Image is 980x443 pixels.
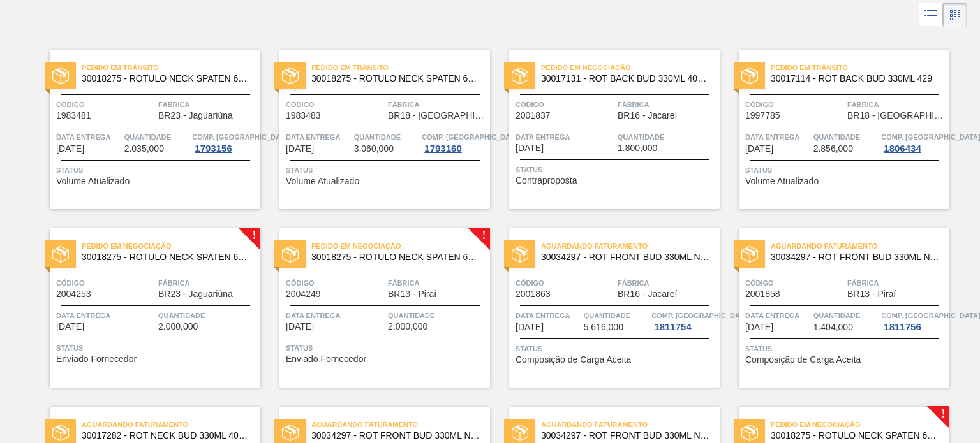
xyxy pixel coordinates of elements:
span: Aguardando Faturamento [541,418,720,431]
span: Quantidade [354,131,419,143]
span: 2.035,000 [124,144,164,154]
a: Comp. [GEOGRAPHIC_DATA]1793160 [422,131,487,154]
span: Comp. Carga [881,131,980,143]
span: BR16 - Jacareí [618,289,677,299]
span: 21/08/2025 [745,323,773,332]
span: Código [286,277,385,289]
span: Status [286,164,487,177]
span: 2.000,000 [388,322,427,331]
span: Código [286,98,385,111]
span: Volume Atualizado [56,177,130,186]
span: BR13 - Piraí [388,289,436,299]
span: BR13 - Piraí [847,289,896,299]
span: 2004253 [56,289,91,299]
a: Comp. [GEOGRAPHIC_DATA]1811754 [651,309,716,332]
img: status [282,425,299,441]
span: Comp. Carga [422,131,521,143]
span: 1983481 [56,111,91,120]
a: statusPedido em Trânsito30017114 - ROT BACK BUD 330ML 429Código1997785FábricaBR18 - [GEOGRAPHIC_D... [720,50,949,209]
span: Fábrica [158,277,257,289]
span: Fábrica [618,98,716,111]
span: Quantidade [388,309,487,322]
span: Status [516,342,716,355]
a: Comp. [GEOGRAPHIC_DATA]1811756 [881,309,946,332]
div: 1793156 [192,143,234,154]
span: Fábrica [388,98,487,111]
span: Data entrega [56,131,121,143]
img: status [512,68,528,84]
span: BR23 - Jaguariúna [158,111,233,120]
span: Fábrica [618,277,716,289]
span: Enviado Fornecedor [286,354,366,364]
div: 1806434 [881,143,923,154]
span: Data entrega [745,131,810,143]
span: Pedido em Negociação [541,61,720,74]
span: 2.856,000 [813,144,853,154]
span: 1.404,000 [813,323,853,332]
span: Pedido em Negociação [311,240,490,252]
span: 09/08/2025 [286,144,314,154]
span: 30017131 - ROT BACK BUD 330ML 40MICRAS 429 [541,74,709,84]
span: 30017282 - ROT NECK BUD 330ML 40MICRAS 429 [82,431,250,440]
img: status [741,246,758,263]
a: Comp. [GEOGRAPHIC_DATA]1806434 [881,131,946,154]
span: Comp. Carga [881,309,980,322]
span: Fábrica [388,277,487,289]
span: 1983483 [286,111,321,120]
a: statusAguardando Faturamento30034297 - ROT FRONT BUD 330ML NIV25Código2001858FábricaBR13 - PiraíD... [720,228,949,388]
a: statusPedido em Negociação30017131 - ROT BACK BUD 330ML 40MICRAS 429Código2001837FábricaBR16 - Ja... [490,50,720,209]
img: status [741,425,758,441]
span: Pedido em Trânsito [771,61,949,74]
span: Código [56,277,155,289]
span: Aguardando Faturamento [82,418,260,431]
div: 1793160 [422,143,464,154]
span: Volume Atualizado [745,177,819,186]
span: 30034297 - ROT FRONT BUD 330ML NIV25 [541,431,709,440]
span: Pedido em Trânsito [311,61,490,74]
span: Status [745,342,946,355]
span: 30018275 - ROTULO NECK SPATEN 600 RGB 36MIC REDONDO [311,74,480,84]
span: Aguardando Faturamento [541,240,720,252]
span: Quantidade [158,309,257,322]
img: status [282,246,299,263]
span: 30018275 - ROTULO NECK SPATEN 600 RGB 36MIC REDONDO [771,431,939,440]
span: Data entrega [516,309,581,322]
span: Composição de Carga Aceita [745,355,861,365]
span: Status [516,163,716,176]
span: Aguardando Faturamento [311,418,490,431]
span: 30017114 - ROT BACK BUD 330ML 429 [771,74,939,84]
span: Fábrica [847,277,946,289]
span: Status [745,164,946,177]
span: Quantidade [584,309,649,322]
span: 2001837 [516,111,551,120]
span: Status [56,164,257,177]
span: Fábrica [158,98,257,111]
span: 1.800,000 [618,143,657,153]
span: Comp. Carga [651,309,750,322]
span: Código [56,98,155,111]
span: Código [516,98,614,111]
span: Data entrega [286,309,385,322]
span: Data entrega [516,131,614,143]
span: BR18 - Pernambuco [847,111,946,120]
span: Código [516,277,614,289]
a: statusPedido em Trânsito30018275 - ROTULO NECK SPATEN 600 RGB 36MIC REDONDOCódigo1983483FábricaBR... [260,50,490,209]
a: !statusPedido em Negociação30018275 - ROTULO NECK SPATEN 600 RGB 36MIC REDONDOCódigo2004253Fábric... [31,228,260,388]
img: status [512,425,528,441]
span: 2004249 [286,289,321,299]
span: 30034297 - ROT FRONT BUD 330ML NIV25 [771,252,939,262]
span: Status [286,342,487,354]
span: Enviado Fornecedor [56,354,137,364]
a: Comp. [GEOGRAPHIC_DATA]1793156 [192,131,257,154]
span: 2.000,000 [158,322,198,331]
span: 30018275 - ROTULO NECK SPATEN 600 RGB 36MIC REDONDO [311,252,480,262]
span: Pedido em Trânsito [82,61,260,74]
span: 13/08/2025 [516,143,544,153]
img: status [282,68,299,84]
div: 1811756 [881,322,923,332]
img: status [52,425,69,441]
span: Contraproposta [516,176,577,185]
span: Comp. Carga [192,131,291,143]
span: Quantidade [813,309,879,322]
a: statusAguardando Faturamento30034297 - ROT FRONT BUD 330ML NIV25Código2001863FábricaBR16 - Jacare... [490,228,720,388]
